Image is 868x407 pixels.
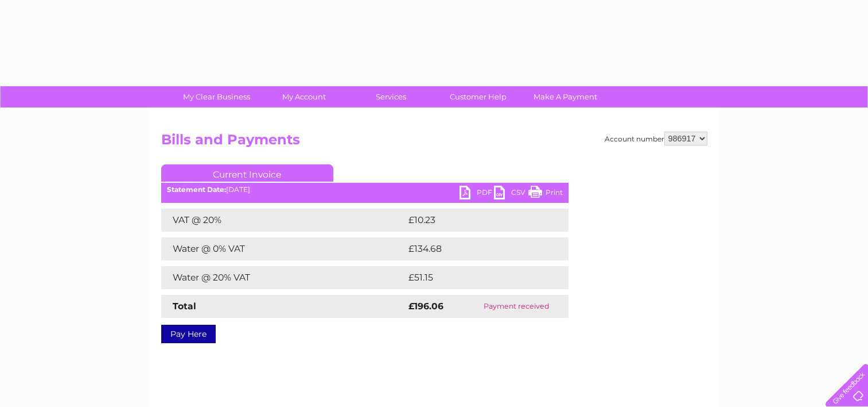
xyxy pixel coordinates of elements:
div: [DATE] [161,186,569,194]
a: Make A Payment [518,86,613,107]
td: £51.15 [406,266,543,289]
a: Pay Here [161,325,216,343]
div: Account number [605,132,707,145]
td: £10.23 [406,209,544,232]
strong: Total [173,301,196,312]
a: Services [344,86,438,107]
a: CSV [494,186,528,202]
td: £134.68 [406,237,548,260]
a: Customer Help [431,86,526,107]
a: PDF [460,186,494,202]
a: Print [528,186,563,202]
td: Water @ 0% VAT [161,237,406,260]
a: My Account [256,86,351,107]
a: My Clear Business [169,86,264,107]
b: Statement Date: [167,185,226,194]
td: Water @ 20% VAT [161,266,406,289]
td: Payment received [465,295,569,318]
strong: £196.06 [408,301,443,312]
h2: Bills and Payments [161,132,707,153]
a: Current Invoice [161,164,333,182]
td: VAT @ 20% [161,209,406,232]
